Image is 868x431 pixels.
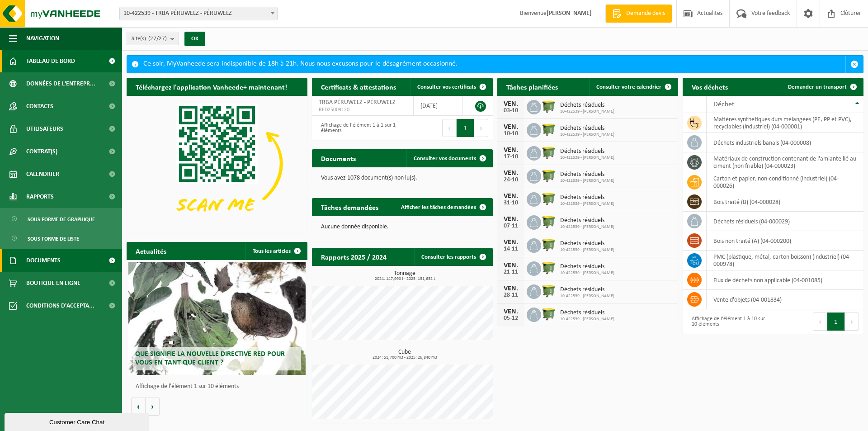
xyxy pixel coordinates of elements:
span: Consulter vos documents [414,156,476,161]
a: Que signifie la nouvelle directive RED pour vous en tant que client ? [128,262,306,375]
a: Sous forme de graphique [2,210,120,227]
a: Demande devis [605,5,672,23]
div: 03-10 [502,108,520,114]
span: Déchets résiduels [560,286,614,294]
span: Site(s) [132,32,167,46]
span: 2024: 147,990 t - 2025: 131,632 t [316,277,493,281]
div: VEN. [502,216,520,223]
td: matériaux de construction contenant de l'amiante lié au ciment (non friable) (04-000023) [707,152,863,172]
div: VEN. [502,170,520,177]
span: 10-422539 - [PERSON_NAME] [560,247,614,253]
button: Next [845,313,859,331]
a: Consulter vos certificats [410,78,492,96]
div: VEN. [502,100,520,108]
h3: Cube [316,349,493,360]
span: Boutique en ligne [26,272,80,294]
h2: Tâches planifiées [497,78,567,95]
td: déchets industriels banals (04-000008) [707,133,863,152]
td: [DATE] [414,96,463,116]
div: VEN. [502,193,520,200]
span: 10-422539 - [PERSON_NAME] [560,109,614,114]
span: Documents [26,249,61,272]
a: Consulter les rapports [414,248,492,266]
div: 14-11 [502,246,520,252]
iframe: chat widget [5,411,151,431]
div: 07-11 [502,223,520,229]
div: 21-11 [502,269,520,275]
span: Navigation [26,27,59,50]
span: Tableau de bord [26,50,75,72]
p: Vous avez 1078 document(s) non lu(s). [321,175,484,181]
div: VEN. [502,285,520,292]
span: 10-422539 - TRBA PÉRUWELZ - PÉRUWELZ [119,7,278,20]
span: 10-422539 - [PERSON_NAME] [560,132,614,137]
img: WB-1100-HPE-GN-50 [541,283,557,298]
span: Déchets résiduels [560,102,614,109]
div: 10-10 [502,131,520,137]
span: 10-422539 - [PERSON_NAME] [560,224,614,230]
span: 2024: 51,700 m3 - 2025: 26,840 m3 [316,355,493,360]
span: Afficher les tâches demandées [401,204,476,210]
img: WB-1100-HPE-GN-50 [541,306,557,322]
span: Demander un transport [788,84,847,90]
h2: Vos déchets [683,78,737,95]
span: 10-422539 - [PERSON_NAME] [560,317,614,322]
span: Déchets résiduels [560,125,614,132]
div: VEN. [502,308,520,315]
button: Site(s)(27/27) [127,32,179,45]
button: Next [474,119,488,137]
td: matières synthétiques durs mélangées (PE, PP et PVC), recyclables (industriel) (04-000001) [707,113,863,133]
a: Afficher les tâches demandées [394,198,492,216]
span: Contacts [26,95,53,118]
button: 1 [457,119,474,137]
h2: Documents [312,149,365,167]
td: carton et papier, non-conditionné (industriel) (04-000026) [707,172,863,192]
span: 10-422539 - TRBA PÉRUWELZ - PÉRUWELZ [120,7,277,20]
a: Consulter votre calendrier [589,78,677,96]
span: Demande devis [624,9,667,18]
h2: Certificats & attestations [312,78,405,95]
h3: Tonnage [316,270,493,281]
img: WB-1100-HPE-GN-50 [541,122,557,137]
p: Affichage de l'élément 1 sur 10 éléments [136,384,303,390]
div: 17-10 [502,154,520,160]
button: Vorige [131,398,146,416]
span: Déchets résiduels [560,217,614,224]
div: Affichage de l'élément 1 à 10 sur 10 éléments [687,312,769,332]
span: Sous forme de liste [28,230,79,247]
span: Déchets résiduels [560,263,614,270]
button: Previous [813,313,827,331]
span: 10-422539 - [PERSON_NAME] [560,201,614,207]
span: 10-422539 - [PERSON_NAME] [560,178,614,184]
span: Déchet [713,101,734,108]
span: Sous forme de graphique [28,211,95,228]
p: Aucune donnée disponible. [321,224,484,230]
div: 31-10 [502,200,520,206]
span: 10-422539 - [PERSON_NAME] [560,294,614,299]
td: vente d'objets (04-001834) [707,290,863,309]
h2: Téléchargez l'application Vanheede+ maintenant! [127,78,296,95]
button: OK [184,32,205,46]
img: WB-1100-HPE-GN-50 [541,168,557,183]
span: Calendrier [26,163,59,185]
td: flux de déchets non applicable (04-001085) [707,270,863,290]
div: 24-10 [502,177,520,183]
button: Volgende [146,398,160,416]
count: (27/27) [148,36,167,42]
a: Demander un transport [781,78,863,96]
div: VEN. [502,239,520,246]
div: 05-12 [502,315,520,322]
td: déchets résiduels (04-000029) [707,212,863,231]
span: Consulter vos certificats [417,84,476,90]
span: 10-422539 - [PERSON_NAME] [560,270,614,276]
span: Utilisateurs [26,118,63,140]
td: PMC (plastique, métal, carton boisson) (industriel) (04-000978) [707,251,863,270]
span: Conditions d'accepta... [26,294,94,317]
td: bois non traité (A) (04-000200) [707,231,863,251]
div: Affichage de l'élément 1 à 1 sur 1 éléments [316,118,398,138]
img: WB-1100-HPE-GN-50 [541,191,557,206]
button: Previous [442,119,457,137]
img: Download de VHEPlus App [127,96,307,232]
img: WB-1100-HPE-GN-50 [541,260,557,275]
